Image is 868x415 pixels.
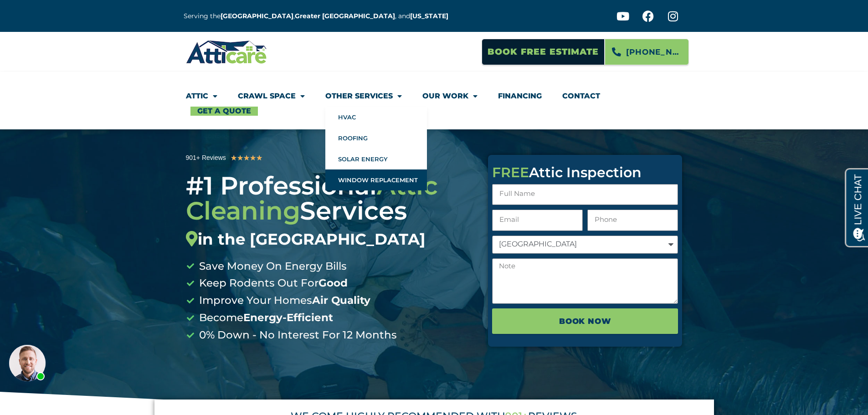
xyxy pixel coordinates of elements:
span: BOOK NOW [559,313,611,329]
a: Contact [562,86,600,107]
span: Improve Your Homes [197,292,370,309]
i: ★ [231,152,237,164]
a: Book Free Estimate [482,39,605,65]
div: Attic Inspection [492,166,678,179]
b: Good [318,277,348,289]
a: Roofing [325,128,427,149]
span: FREE [492,164,529,181]
span: Save Money On Energy Bills [197,258,347,275]
div: 5/5 [231,152,262,164]
a: Window Replacement [325,169,427,190]
a: Financing [498,86,542,107]
ul: Other Services [325,107,427,190]
span: [PHONE_NUMBER] [626,44,682,60]
input: Full Name [492,184,678,205]
p: Serving the , , and [184,11,455,21]
i: ★ [243,152,250,164]
input: Email [492,210,583,231]
div: 901+ Reviews [186,153,226,163]
a: Crawl Space [238,86,305,107]
i: ★ [250,152,256,164]
b: Energy-Efficient [243,311,333,324]
nav: Menu [186,86,683,116]
a: Other Services [325,86,402,107]
div: #1 Professional Services [186,173,475,249]
a: Greater [GEOGRAPHIC_DATA] [295,12,395,20]
span: Opens a chat window [22,7,73,19]
b: Air Quality [312,294,370,307]
a: [PHONE_NUMBER] [605,39,689,65]
span: Book Free Estimate [488,43,599,61]
span: Attic Cleaning [186,170,438,226]
span: 0% Down - No Interest For 12 Months [197,327,397,344]
button: BOOK NOW [492,308,678,334]
span: Keep Rodents Out For [197,275,348,292]
i: ★ [256,152,262,164]
a: [GEOGRAPHIC_DATA] [221,12,293,20]
input: Only numbers and phone characters (#, -, *, etc) are accepted. [587,210,678,231]
a: HVAC [325,107,427,128]
a: Get A Quote [190,107,258,116]
a: [US_STATE] [410,12,448,20]
a: Attic [186,86,217,107]
i: ★ [237,152,243,164]
iframe: Chat Invitation [5,319,150,388]
div: in the [GEOGRAPHIC_DATA] [186,230,475,249]
a: Solar Energy [325,149,427,169]
span: Become [197,309,333,327]
a: Our Work [422,86,478,107]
